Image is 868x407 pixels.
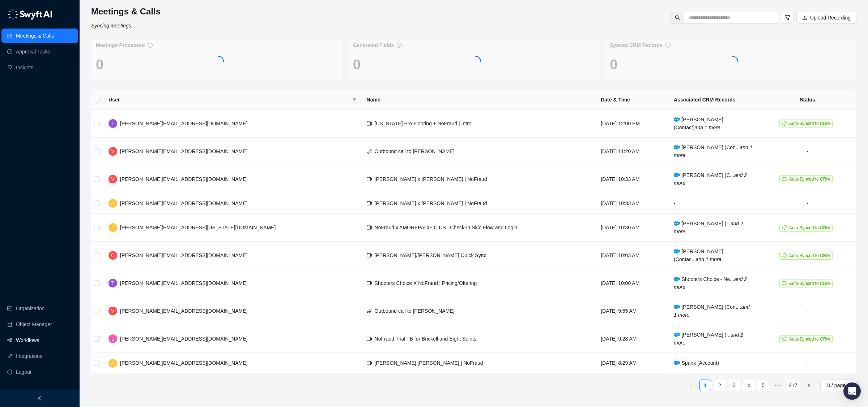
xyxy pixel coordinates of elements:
[367,360,372,365] span: video-camera
[674,221,743,234] span: [PERSON_NAME] (...
[674,332,743,346] span: [PERSON_NAME] (...
[789,253,830,258] span: Auto-Synced to CRM
[16,60,33,75] a: Insights
[120,225,276,230] span: [PERSON_NAME][EMAIL_ADDRESS][US_STATE][DOMAIN_NAME]
[16,333,39,347] a: Workflows
[375,176,487,182] span: [PERSON_NAME] x [PERSON_NAME] | NoFraud
[120,200,247,206] span: [PERSON_NAME][EMAIL_ADDRESS][DOMAIN_NAME]
[7,369,12,374] span: logout
[111,120,115,127] span: T
[595,165,668,193] td: [DATE] 10:33 AM
[787,380,799,391] a: 217
[111,199,114,207] span: A
[782,177,787,181] span: sync
[367,201,372,206] span: video-camera
[758,138,856,165] td: -
[695,125,720,130] i: and 1 more
[727,56,739,68] span: loading
[120,176,247,182] span: [PERSON_NAME][EMAIL_ADDRESS][DOMAIN_NAME]
[91,6,161,17] h3: Meetings & Calls
[772,380,783,391] span: •••
[786,380,800,391] li: 217
[595,110,668,138] td: [DATE] 12:00 PM
[595,193,668,214] td: [DATE] 10:33 AM
[810,14,851,22] span: Upload Recording
[375,121,472,126] span: [US_STATE] Pro Flooring + NoFraud | Intro
[782,281,787,285] span: sync
[668,90,758,110] th: Associated CRM Records
[367,308,372,313] span: phone
[689,383,693,387] span: left
[469,56,481,68] span: loading
[16,29,54,43] a: Meetings & Calls
[674,276,747,290] span: Shooters Choice - Ne...
[728,380,740,391] li: 3
[714,380,726,391] li: 2
[16,301,44,316] a: Organization
[595,90,668,110] th: Date & Time
[120,252,247,258] span: [PERSON_NAME][EMAIL_ADDRESS][DOMAIN_NAME]
[367,336,372,341] span: video-camera
[367,253,372,258] span: video-camera
[595,353,668,373] td: [DATE] 8:29 AM
[685,380,697,391] li: Previous Page
[120,308,247,314] span: [PERSON_NAME][EMAIL_ADDRESS][DOMAIN_NAME]
[668,193,758,214] td: -
[375,148,455,154] span: Outbound call to [PERSON_NAME]
[361,90,595,110] th: Name
[595,138,668,165] td: [DATE] 11:20 AM
[674,304,750,318] span: [PERSON_NAME] (Cont...
[785,15,791,21] span: filter
[758,380,769,391] a: 5
[674,144,752,158] i: and 1 more
[789,337,830,342] span: Auto-Synced to CRM
[367,149,372,154] span: phone
[743,380,754,391] li: 4
[789,281,830,286] span: Auto-Synced to CRM
[213,56,225,68] span: loading
[796,12,856,23] button: Upload Recording
[674,172,747,186] span: [PERSON_NAME] (C...
[16,44,50,59] a: Approval Tasks
[37,396,42,401] span: left
[367,177,372,182] span: video-camera
[685,380,697,391] button: left
[820,380,856,391] div: Page Size
[675,15,680,20] span: search
[782,337,787,341] span: sync
[674,332,743,346] i: and 2 more
[111,335,114,343] span: L
[375,360,483,366] span: [PERSON_NAME] [PERSON_NAME] | NoFraud
[674,221,743,234] i: and 2 more
[111,224,114,231] span: L
[772,380,783,391] li: Next 5 Pages
[700,380,711,391] a: 1
[803,380,814,391] li: Next Page
[758,193,856,214] td: -
[351,94,358,105] span: filter
[120,360,247,366] span: [PERSON_NAME][EMAIL_ADDRESS][DOMAIN_NAME]
[120,121,247,126] span: [PERSON_NAME][EMAIL_ADDRESS][DOMAIN_NAME]
[367,225,372,230] span: video-camera
[367,121,372,126] span: video-camera
[758,297,856,325] td: -
[595,242,668,269] td: [DATE] 10:03 AM
[375,308,455,314] span: Outbound call to [PERSON_NAME]
[352,98,357,102] span: filter
[789,121,830,126] span: Auto-Synced to CRM
[109,96,349,104] span: User
[789,225,830,230] span: Auto-Synced to CRM
[91,23,135,29] i: Syncing meetings...
[674,172,747,186] i: and 2 more
[758,353,856,373] td: -
[789,177,830,182] span: Auto-Synced to CRM
[782,121,787,126] span: sync
[843,382,861,400] div: Open Intercom Messenger
[674,144,752,158] span: [PERSON_NAME] (Con...
[674,304,750,318] i: and 1 more
[595,269,668,297] td: [DATE] 10:00 AM
[375,280,477,286] span: Shooters Choice X NoFraud | Pricing/Offering
[7,9,52,20] img: logo-05li4sbe.png
[367,281,372,286] span: video-camera
[595,214,668,242] td: [DATE] 10:30 AM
